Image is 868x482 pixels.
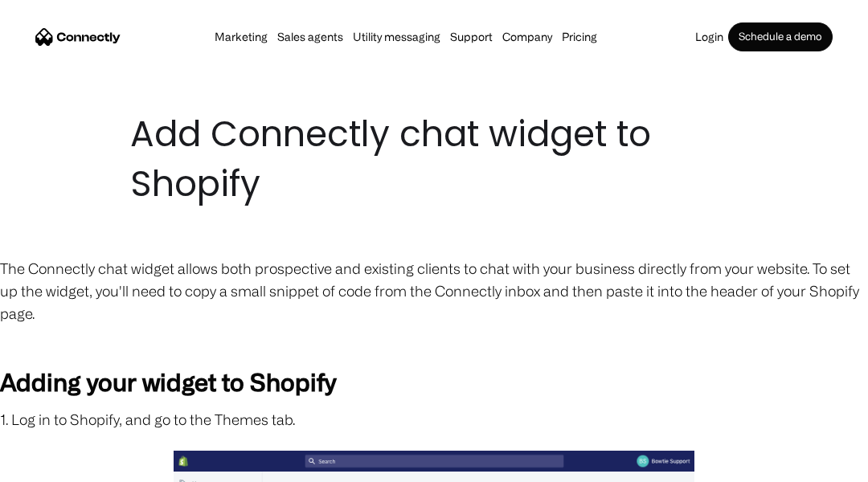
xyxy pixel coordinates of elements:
[690,31,728,43] a: Login
[272,31,348,43] a: Sales agents
[348,31,445,43] a: Utility messaging
[502,26,552,48] div: Company
[557,31,602,43] a: Pricing
[130,109,738,209] h1: Add Connectly chat widget to Shopify
[728,22,833,51] a: Schedule a demo
[210,31,272,43] a: Marketing
[445,31,497,43] a: Support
